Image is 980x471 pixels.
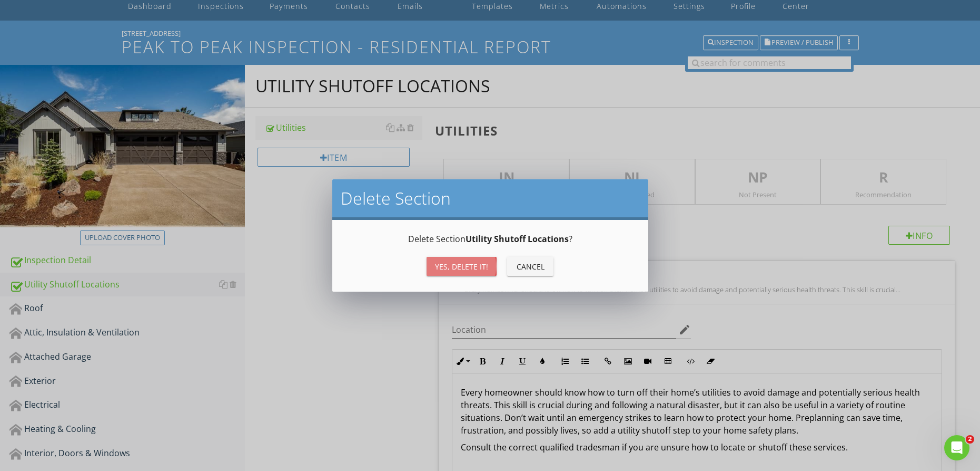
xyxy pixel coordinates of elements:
[341,188,640,209] h2: Delete Section
[435,261,488,272] div: Yes, Delete it!
[516,261,545,272] div: Cancel
[507,257,553,276] button: Cancel
[944,435,969,460] iframe: Intercom live chat
[345,233,636,245] p: Delete Section ?
[966,435,974,444] span: 2
[466,233,569,245] strong: Utility Shutoff Locations
[427,257,497,276] button: Yes, Delete it!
